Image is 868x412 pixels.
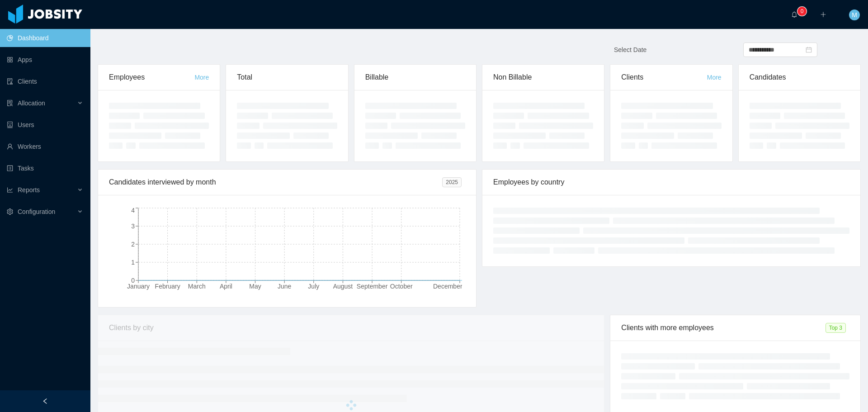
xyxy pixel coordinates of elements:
tspan: August [333,283,353,290]
a: icon: auditClients [7,72,83,90]
tspan: October [390,283,413,290]
tspan: January [127,283,150,290]
tspan: 0 [131,277,135,284]
div: Total [237,65,337,90]
tspan: 2 [131,241,135,248]
div: Candidates [750,65,849,90]
a: icon: userWorkers [7,137,83,156]
a: More [707,74,722,81]
div: Clients with more employees [621,315,825,341]
span: Reports [18,186,40,194]
span: 2025 [442,177,462,187]
i: icon: calendar [806,47,812,53]
a: icon: pie-chartDashboard [7,29,83,47]
i: icon: line-chart [7,187,13,193]
tspan: May [249,283,261,290]
a: icon: robotUsers [7,116,83,134]
tspan: February [155,283,180,290]
a: icon: appstoreApps [7,51,83,69]
a: icon: profileTasks [7,159,83,177]
i: icon: plus [820,11,826,18]
span: Select Date [614,46,646,53]
tspan: December [433,283,462,290]
sup: 0 [797,7,807,16]
tspan: July [308,283,319,290]
a: More [194,74,209,81]
span: Configuration [18,208,55,215]
span: M [852,9,857,20]
i: icon: setting [7,208,13,215]
i: icon: solution [7,100,13,106]
span: Allocation [18,99,45,107]
tspan: 4 [131,207,135,214]
div: Clients [621,65,707,90]
div: Non Billable [493,65,593,90]
tspan: 1 [131,259,135,266]
tspan: April [220,283,232,290]
div: Candidates interviewed by month [109,170,442,195]
i: icon: bell [791,11,797,18]
tspan: 3 [131,223,135,230]
div: Employees by country [493,170,849,195]
tspan: September [357,283,388,290]
tspan: June [278,283,292,290]
div: Employees [109,65,194,90]
span: Top 3 [826,323,846,333]
tspan: March [188,283,206,290]
div: Billable [365,65,465,90]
